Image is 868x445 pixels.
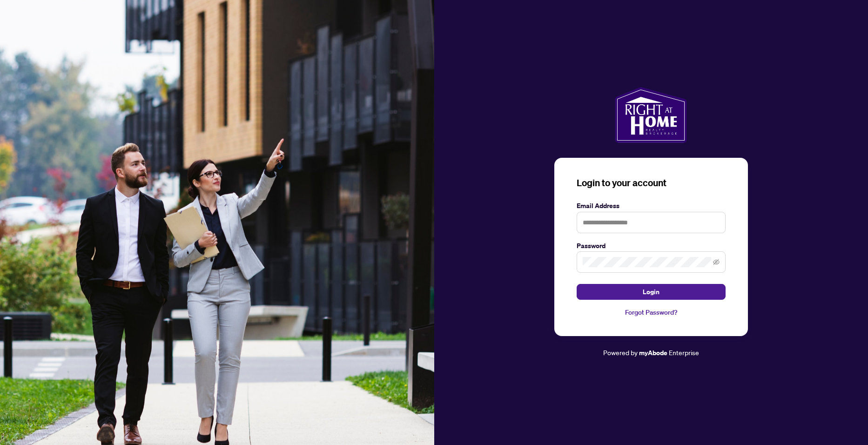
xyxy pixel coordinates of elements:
[669,348,699,357] span: Enterprise
[639,348,667,358] a: myAbode
[577,284,726,300] button: Login
[603,348,638,357] span: Powered by
[643,284,659,299] span: Login
[577,241,726,251] label: Password
[577,201,726,211] label: Email Address
[577,176,726,189] h3: Login to your account
[577,307,726,317] a: Forgot Password?
[615,87,687,143] img: ma-logo
[713,259,720,265] span: eye-invisible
